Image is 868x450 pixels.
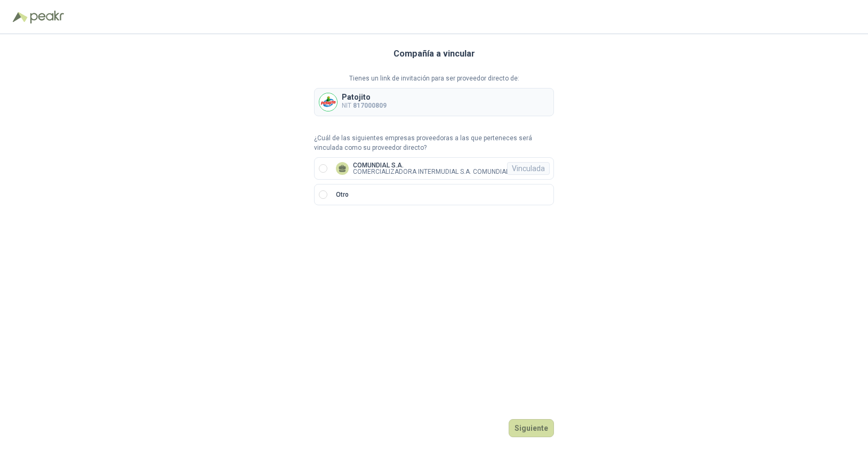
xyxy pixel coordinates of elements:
[342,93,387,101] p: Patojito
[13,12,28,22] img: Logo
[314,133,554,154] p: ¿Cuál de las siguientes empresas proveedoras a las que perteneces será vinculada como su proveedo...
[509,419,554,437] button: Siguiente
[319,93,337,111] img: Company Logo
[336,190,349,200] p: Otro
[353,102,387,109] b: 817000809
[314,74,554,84] p: Tienes un link de invitación para ser proveedor directo de:
[507,162,550,175] div: Vinculada
[353,168,509,175] p: COMERCIALIZADORA INTERMUDIAL S.A. COMUNDIAL
[30,11,64,23] img: Peakr
[342,101,387,111] p: NIT
[393,47,475,61] h3: Compañía a vincular
[353,162,509,168] p: COMUNDIAL S.A.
